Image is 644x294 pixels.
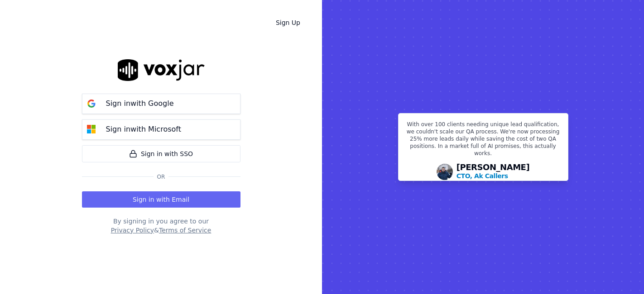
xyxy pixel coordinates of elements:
[457,171,508,180] p: CTO, Ak Callers
[82,145,240,162] a: Sign in with SSO
[82,119,240,140] button: Sign inwith Microsoft
[82,94,240,114] button: Sign inwith Google
[159,226,211,235] button: Terms of Service
[106,124,181,135] p: Sign in with Microsoft
[154,173,169,180] span: Or
[82,120,101,138] img: microsoft Sign in button
[269,14,308,31] a: Sign Up
[111,226,154,235] button: Privacy Policy
[82,95,101,113] img: google Sign in button
[82,191,240,208] button: Sign in with Email
[457,163,530,180] div: [PERSON_NAME]
[437,164,453,180] img: Avatar
[106,98,174,109] p: Sign in with Google
[118,59,205,81] img: logo
[404,121,562,161] p: With over 100 clients needing unique lead qualification, we couldn't scale our QA process. We're ...
[82,217,240,235] div: By signing in you agree to our &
